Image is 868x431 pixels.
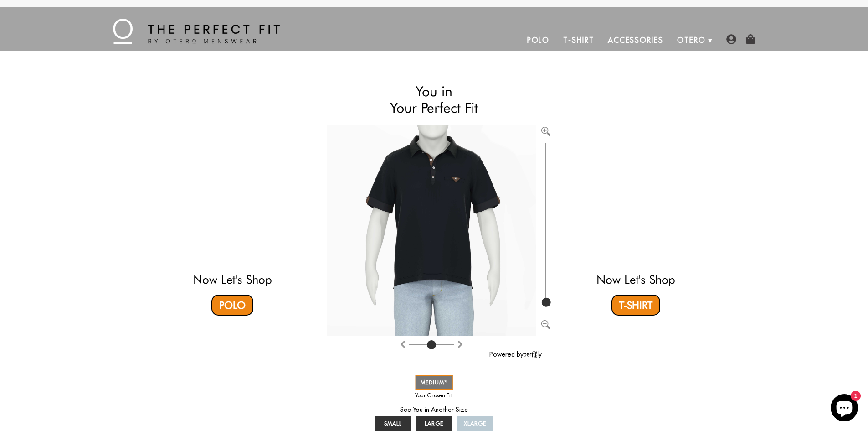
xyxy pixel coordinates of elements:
button: Rotate clockwise [399,338,406,349]
inbox-online-store-chat: Shopify online store chat [828,394,861,424]
span: XLARGE [464,420,486,427]
button: Rotate counter clockwise [457,338,464,349]
img: The Perfect Fit - by Otero Menswear - Logo [113,19,280,44]
a: Now Let's Shop [596,272,675,286]
img: Rotate counter clockwise [457,341,464,348]
a: Polo [520,29,557,51]
a: Polo [211,295,253,316]
a: Powered by [489,350,542,358]
img: Brand%2fOtero%2f10004-v2-R%2f54%2f5-M%2fAv%2f29e026ab-7dea-11ea-9f6a-0e35f21fd8c2%2fBlack%2f1%2ff... [327,125,536,336]
img: perfitly-logo_73ae6c82-e2e3-4a36-81b1-9e913f6ac5a1.png [524,351,542,358]
a: T-Shirt [611,295,660,316]
h2: You in Your Perfect Fit [327,83,542,116]
a: MEDIUM [415,375,453,390]
span: SMALL [384,420,402,427]
a: Otero [670,29,713,51]
img: Zoom out [541,320,550,329]
a: T-Shirt [556,29,601,51]
a: LARGE [416,416,452,431]
img: Zoom in [541,127,550,136]
a: SMALL [375,416,411,431]
button: Zoom out [541,318,550,327]
a: XLARGE [457,416,493,431]
img: shopping-bag-icon.png [745,34,755,44]
a: Now Let's Shop [193,272,272,286]
img: user-account-icon.png [726,34,736,44]
img: Rotate clockwise [399,341,406,348]
span: MEDIUM [421,379,447,386]
span: LARGE [425,420,443,427]
a: Accessories [601,29,670,51]
button: Zoom in [541,125,550,135]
